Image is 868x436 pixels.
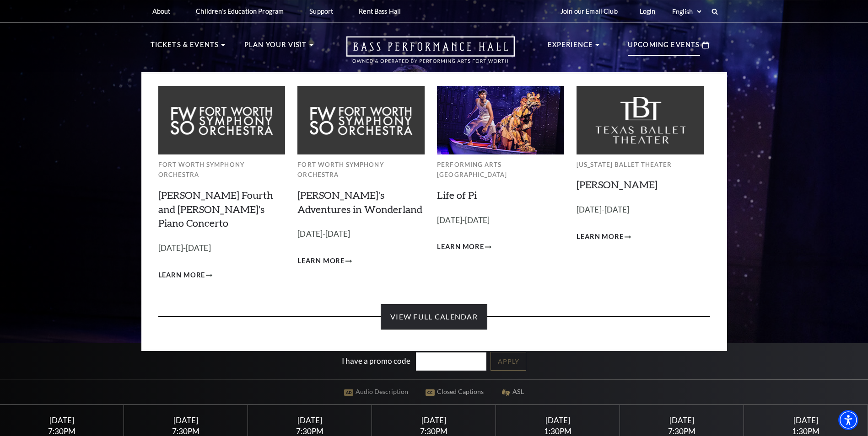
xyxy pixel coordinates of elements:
[259,427,361,435] div: 7:30PM
[755,415,857,425] div: [DATE]
[381,304,487,330] a: View Full Calendar
[631,415,733,425] div: [DATE]
[437,214,564,227] p: [DATE]-[DATE]
[577,86,704,154] img: Texas Ballet Theater
[577,231,631,243] a: Learn More Peter Pan
[670,7,703,16] select: Select:
[755,427,857,435] div: 1:30PM
[628,39,700,56] p: Upcoming Events
[437,189,477,201] a: Life of Pi
[577,203,704,217] p: [DATE]-[DATE]
[158,242,286,255] p: [DATE]-[DATE]
[297,86,425,154] img: Fort Worth Symphony Orchestra
[437,86,564,154] img: Performing Arts Fort Worth
[152,7,171,15] p: About
[196,7,284,15] p: Children's Education Program
[548,39,593,56] p: Experience
[297,189,422,215] a: [PERSON_NAME]'s Adventures in Wonderland
[244,39,307,56] p: Plan Your Visit
[297,255,352,267] a: Learn More Alice's Adventures in Wonderland
[11,427,113,435] div: 7:30PM
[135,427,237,435] div: 7:30PM
[158,189,273,229] a: [PERSON_NAME] Fourth and [PERSON_NAME]'s Piano Concerto
[342,356,410,365] label: I have a promo code
[297,228,425,241] p: [DATE]-[DATE]
[437,241,484,253] span: Learn More
[309,7,333,15] p: Support
[297,255,345,267] span: Learn More
[577,178,658,191] a: [PERSON_NAME]
[507,415,609,425] div: [DATE]
[383,415,485,425] div: [DATE]
[259,415,361,425] div: [DATE]
[11,415,113,425] div: [DATE]
[507,427,609,435] div: 1:30PM
[437,160,564,180] p: Performing Arts [GEOGRAPHIC_DATA]
[631,427,733,435] div: 7:30PM
[437,241,491,253] a: Learn More Life of Pi
[135,415,237,425] div: [DATE]
[158,270,213,281] a: Learn More Brahms Fourth and Grieg's Piano Concerto
[158,86,286,154] img: Fort Worth Symphony Orchestra
[297,160,425,180] p: Fort Worth Symphony Orchestra
[577,231,624,243] span: Learn More
[359,7,401,15] p: Rent Bass Hall
[313,36,548,72] a: Open this option
[383,427,485,435] div: 7:30PM
[151,39,219,56] p: Tickets & Events
[577,160,704,170] p: [US_STATE] Ballet Theater
[158,160,286,180] p: Fort Worth Symphony Orchestra
[158,270,205,281] span: Learn More
[838,410,858,430] div: Accessibility Menu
